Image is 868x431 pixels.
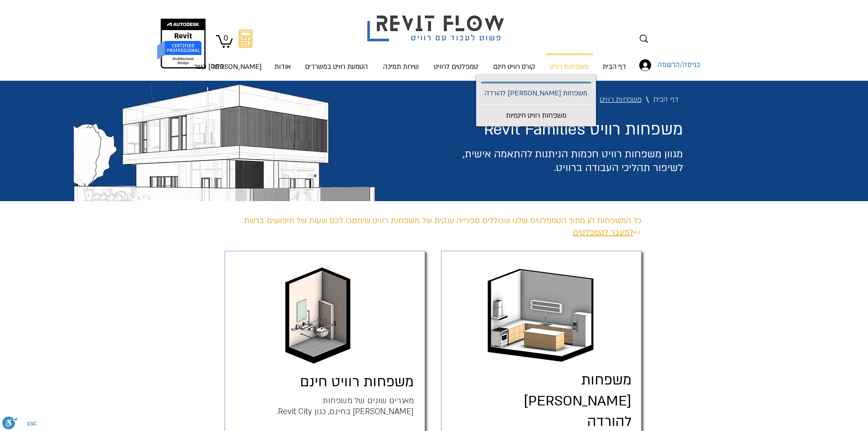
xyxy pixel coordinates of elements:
a: משפחות רוויט חינמיות [478,104,594,126]
p: אודות [271,54,294,79]
a: שירות תמיכה [376,53,426,72]
a: עגלה עם 0 פריטים [216,34,233,48]
a: משפחות [PERSON_NAME] להורדה [478,82,594,104]
a: בלוג [206,53,231,72]
a: טמפלטים לרוויט [426,53,485,72]
p: [PERSON_NAME] קשר [190,54,265,79]
a: משפחות רוויט [543,53,596,72]
p: משפחות רוויט חינמיות [502,104,570,126]
a: דף הבית [596,53,633,72]
a: אודות [268,53,297,72]
a: משפחות רוויט [595,91,646,108]
a: [PERSON_NAME] קשר [231,53,268,72]
a: למעבר לטמפלטים [573,227,633,238]
span: כל המשפחות הן מתוך הטמפלטים שלנו שכוללים ספרייה ענקית של משפחות רוויט שיחסכו לכם שעות של חיפושים ... [244,215,642,238]
p: משפחות רוויט [546,55,592,79]
span: מגוון משפחות רוויט חכמות הניתנות להתאמה אישית, לשיפור תהליכי העבודה ברוויט. [462,147,683,175]
img: משפחות רוויט מטבח להורדה [485,262,597,365]
img: קובץ שירותי נכים רוויט בחינם [279,266,357,366]
p: קורס רוויט חינם [489,54,539,79]
a: קורס רוויט חינם [485,53,543,72]
span: משפחות רוויט Revit Families [484,119,683,140]
p: בלוג [208,54,228,79]
img: autodesk certified professional in revit for architectural design יונתן אלדד [156,18,207,69]
p: משפחות [PERSON_NAME] להורדה [481,83,591,104]
p: הטמעת רוויט במשרדים [301,54,371,79]
a: משפחות [PERSON_NAME] להורדה [524,370,632,431]
a: הטמעת רוויט במשרדים [297,53,376,72]
a: דף הבית [649,91,683,108]
span: \ [646,95,649,104]
svg: מחשבון מעבר מאוטוקאד לרוויט [239,30,252,48]
nav: נתיב הניווט (breadcrumbs) [437,90,683,109]
p: דף הבית [599,54,630,79]
button: כניסה/הרשמה [633,57,674,74]
span: משפחות רוויט [600,93,642,106]
p: טמפלטים לרוויט [430,54,482,79]
span: דף הבית [653,93,678,106]
p: שירות תמיכה [380,54,422,79]
text: 0 [224,34,228,42]
span: כניסה/הרשמה [654,59,703,71]
nav: אתר [200,53,633,72]
a: משפחות רוויט חינם [300,372,414,391]
img: וילה תכנון יונתן אלדד revit template.webp [74,83,375,208]
img: Revit flow logo פשוט לעבוד עם רוויט [358,1,516,44]
span: מאגרים שונים של משפחות [PERSON_NAME] בחינם, כגון Revit City. [277,395,414,417]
